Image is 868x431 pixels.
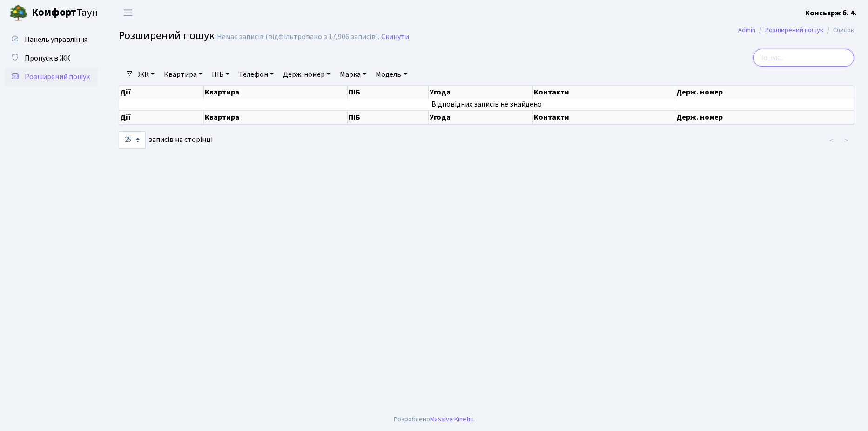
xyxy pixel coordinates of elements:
[217,33,379,41] div: Немає записів (відфільтровано з 17,906 записів).
[160,67,206,82] a: Квартира
[235,67,277,82] a: Телефон
[675,110,854,124] th: Держ. номер
[119,99,854,110] td: Відповідних записів не знайдено
[724,20,868,40] nav: breadcrumb
[135,67,158,82] a: ЖК
[119,131,213,149] label: записів на сторінці
[805,8,857,18] b: Консьєрж б. 4.
[5,67,98,86] a: Розширений пошук
[394,414,475,424] div: Розроблено .
[348,110,429,124] th: ПІБ
[25,34,87,45] span: Панель управління
[32,5,76,20] b: Комфорт
[533,86,676,99] th: Контакти
[823,25,854,35] li: Список
[738,25,755,35] a: Admin
[119,131,146,149] select: записів на сторінці
[675,86,854,99] th: Держ. номер
[9,4,28,22] img: logo.png
[204,86,348,99] th: Квартира
[765,25,823,35] a: Розширений пошук
[119,110,204,124] th: Дії
[119,27,215,44] span: Розширений пошук
[429,86,533,99] th: Угода
[805,7,857,19] a: Консьєрж б. 4.
[348,86,429,99] th: ПІБ
[279,67,334,82] a: Держ. номер
[25,53,70,63] span: Пропуск в ЖК
[372,67,410,82] a: Модель
[208,67,233,82] a: ПІБ
[116,5,140,20] button: Переключити навігацію
[381,33,409,41] a: Скинути
[430,414,473,424] a: Massive Kinetic
[5,49,98,67] a: Пропуск в ЖК
[204,110,348,124] th: Квартира
[533,110,676,124] th: Контакти
[119,86,204,99] th: Дії
[5,30,98,49] a: Панель управління
[336,67,370,82] a: Марка
[753,49,854,67] input: Пошук...
[25,72,90,82] span: Розширений пошук
[429,110,533,124] th: Угода
[32,5,98,21] span: Таун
